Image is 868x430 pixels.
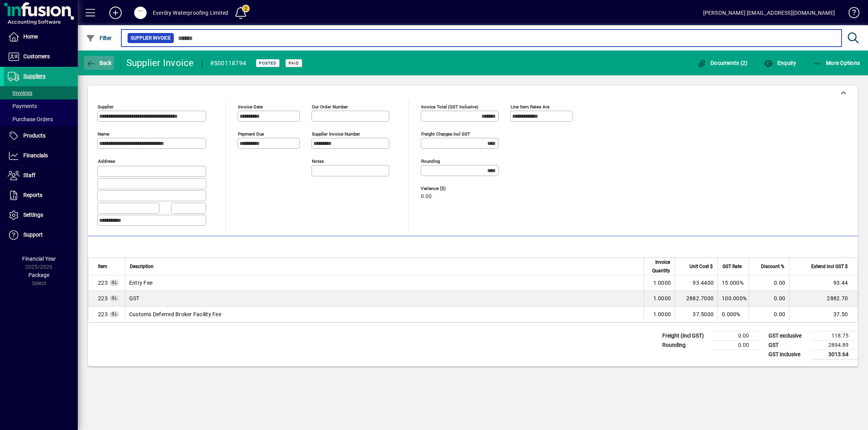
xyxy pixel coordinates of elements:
[98,294,108,302] span: Direct Custom Fees
[4,186,78,205] a: Reports
[23,172,35,178] span: Staff
[421,131,470,137] mat-label: Freight charges incl GST
[689,262,713,271] span: Unit Cost $
[23,33,38,40] span: Home
[843,2,858,27] a: Knowledge Base
[675,306,717,322] td: 37.5000
[4,225,78,245] a: Support
[23,73,45,79] span: Suppliers
[4,47,78,66] a: Customers
[126,57,194,69] div: Supplier Invoice
[765,331,811,340] td: GST exclusive
[644,275,675,291] td: 1.0000
[238,104,263,110] mat-label: Invoice date
[112,312,117,316] span: GL
[697,60,748,66] span: Documents (2)
[112,296,117,300] span: GL
[8,90,32,96] span: Invoices
[112,280,117,285] span: GL
[23,53,50,59] span: Customers
[8,116,53,122] span: Purchase Orders
[23,192,42,198] span: Reports
[98,262,107,271] span: Item
[23,132,45,139] span: Products
[811,262,848,271] span: Extend incl GST $
[28,272,49,278] span: Package
[712,340,758,350] td: 0.00
[811,340,858,350] td: 2894.89
[4,146,78,165] a: Financials
[131,34,171,42] span: Supplier Invoice
[4,99,78,113] a: Payments
[8,103,37,109] span: Payments
[723,262,742,271] span: GST Rate
[511,104,549,110] mat-label: Line item rates are
[712,331,758,340] td: 0.00
[312,104,348,110] mat-label: Our order number
[125,275,644,291] td: Entry Fee
[811,331,858,340] td: 118.75
[789,306,857,322] td: 37.50
[649,258,670,275] span: Invoice Quantity
[703,7,835,19] div: [PERSON_NAME] [EMAIL_ADDRESS][DOMAIN_NAME]
[4,27,78,47] a: Home
[86,35,112,41] span: Filter
[86,60,112,66] span: Back
[4,113,78,126] a: Purchase Orders
[84,56,114,70] button: Back
[749,306,789,322] td: 0.00
[421,193,432,200] span: 0.00
[717,306,749,322] td: 0.000%
[749,275,789,291] td: 0.00
[675,275,717,291] td: 93.4400
[644,306,675,322] td: 1.0000
[749,291,789,306] td: 0.00
[98,131,109,137] mat-label: Name
[421,104,478,110] mat-label: Invoice Total (GST inclusive)
[789,275,857,291] td: 93.44
[4,126,78,146] a: Products
[811,56,862,70] button: More Options
[23,232,43,238] span: Support
[4,205,78,225] a: Settings
[125,291,644,306] td: GST
[675,291,717,306] td: 2882.7000
[421,186,467,191] span: Variance ($)
[238,131,264,137] mat-label: Payment due
[98,310,108,318] span: Direct Custom Fees
[103,6,128,20] button: Add
[811,350,858,359] td: 3013.64
[762,56,798,70] button: Enquiry
[98,104,114,110] mat-label: Supplier
[128,6,153,20] button: Profile
[717,275,749,291] td: 15.000%
[765,350,811,359] td: GST inclusive
[78,56,121,70] app-page-header-button: Back
[22,256,56,262] span: Financial Year
[210,57,247,70] div: #S00118794
[813,60,860,66] span: More Options
[153,7,228,19] div: Everdry Waterproofing Limited
[765,340,811,350] td: GST
[84,31,114,45] button: Filter
[658,331,712,340] td: Freight (incl GST)
[312,131,360,137] mat-label: Supplier invoice number
[644,291,675,306] td: 1.0000
[658,340,712,350] td: Rounding
[23,212,43,218] span: Settings
[312,158,324,164] mat-label: Notes
[421,158,440,164] mat-label: Rounding
[764,60,796,66] span: Enquiry
[4,166,78,185] a: Staff
[4,86,78,99] a: Invoices
[717,291,749,306] td: 100.000%
[125,306,644,322] td: Customs Deferred Broker Facility Fee
[761,262,784,271] span: Discount %
[289,61,299,66] span: Paid
[98,279,108,287] span: Direct Custom Fees
[789,291,857,306] td: 2882.70
[259,61,276,66] span: Posted
[130,262,154,271] span: Description
[23,152,48,158] span: Financials
[695,56,750,70] button: Documents (2)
